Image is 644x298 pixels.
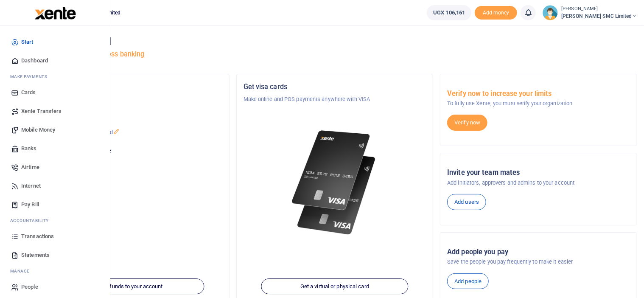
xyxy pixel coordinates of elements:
[7,278,103,296] a: People
[447,169,630,177] h5: Invite your team mates
[475,6,517,20] li: Toup your wallet
[21,38,34,46] span: Start
[21,56,48,65] span: Dashboard
[543,5,558,20] img: profile-user
[39,147,222,155] p: Your current account balance
[34,9,76,16] a: logo-small logo-large logo-large
[21,163,39,171] span: Airtime
[21,182,41,190] span: Internet
[57,278,204,295] a: Add funds to your account
[21,144,37,153] span: Banks
[7,51,103,70] a: Dashboard
[7,177,103,195] a: Internet
[7,158,103,177] a: Airtime
[7,246,103,264] a: Statements
[21,107,62,115] span: Xente Transfers
[447,248,630,256] h5: Add people you pay
[561,6,637,13] small: [PERSON_NAME]
[21,200,39,209] span: Pay Bill
[21,88,36,97] span: Cards
[14,73,48,80] span: ake Payments
[244,83,426,91] h5: Get visa cards
[427,5,471,20] a: UGX 106,161
[433,8,465,17] span: UGX 106,161
[35,7,76,20] img: logo-large
[7,139,103,158] a: Banks
[39,128,222,137] p: [PERSON_NAME] SMC Limited
[21,251,50,259] span: Statements
[447,99,630,108] p: To fully use Xente, you must verify your organization
[475,6,517,20] span: Add money
[14,268,30,274] span: anage
[7,102,103,121] a: Xente Transfers
[17,217,49,224] span: countability
[475,9,517,15] a: Add money
[447,258,630,266] p: Save the people you pay frequently to make it easier
[423,5,475,20] li: Wallet ballance
[447,115,487,131] a: Verify now
[7,264,103,278] li: M
[7,83,103,102] a: Cards
[39,157,222,166] h5: UGX 106,161
[39,115,222,124] h5: Account
[7,121,103,139] a: Mobile Money
[7,214,103,227] li: Ac
[561,12,637,20] span: [PERSON_NAME] SMC Limited
[21,232,54,241] span: Transactions
[447,179,630,187] p: Add initiators, approvers and admins to your account
[543,5,637,20] a: profile-user [PERSON_NAME] [PERSON_NAME] SMC Limited
[32,37,637,46] h4: Hello [PERSON_NAME]
[21,126,55,134] span: Mobile Money
[447,194,486,210] a: Add users
[39,83,222,91] h5: Organization
[7,227,103,246] a: Transactions
[21,283,38,291] span: People
[39,95,222,104] p: Dawin Advisory SMC Limited
[7,70,103,83] li: M
[7,195,103,214] a: Pay Bill
[289,124,380,242] img: xente-_physical_cards.png
[447,273,489,290] a: Add people
[7,33,103,51] a: Start
[447,90,630,98] h5: Verify now to increase your limits
[261,278,408,295] a: Get a virtual or physical card
[244,95,426,104] p: Make online and POS payments anywhere with VISA
[32,50,637,59] h5: Welcome to better business banking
